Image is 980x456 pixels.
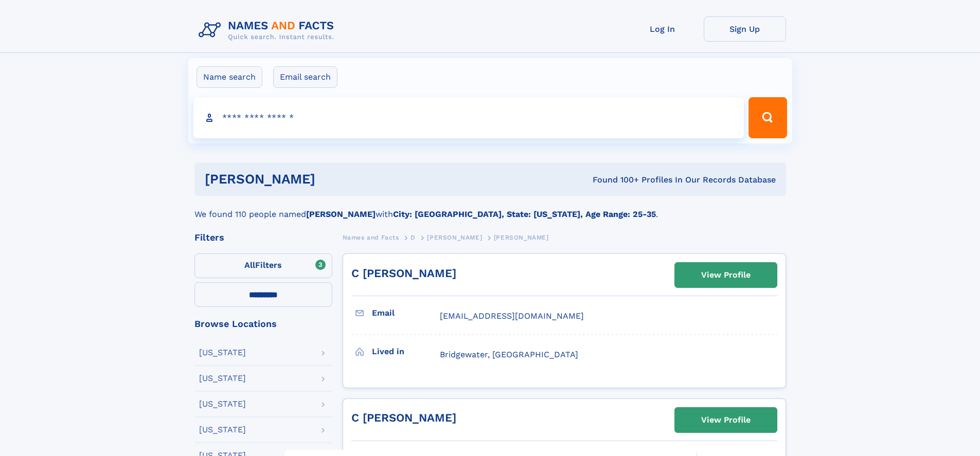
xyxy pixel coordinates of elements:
[372,304,440,322] h3: Email
[440,350,578,359] span: Bridgewater, [GEOGRAPHIC_DATA]
[343,231,399,244] a: Names and Facts
[273,66,337,88] label: Email search
[411,234,416,241] span: D
[701,263,751,287] div: View Profile
[454,174,776,186] div: Found 100+ Profiles In Our Records Database
[675,263,777,287] a: View Profile
[244,260,255,270] span: All
[205,173,454,186] h1: [PERSON_NAME]
[411,231,416,244] a: D
[193,97,744,138] input: search input
[440,311,584,321] span: [EMAIL_ADDRESS][DOMAIN_NAME]
[427,234,482,241] span: [PERSON_NAME]
[199,400,246,408] div: [US_STATE]
[393,209,656,219] b: City: [GEOGRAPHIC_DATA], State: [US_STATE], Age Range: 25-35
[351,267,456,280] a: C [PERSON_NAME]
[306,209,376,219] b: [PERSON_NAME]
[199,374,246,382] div: [US_STATE]
[749,97,787,138] button: Search Button
[351,411,456,424] a: C [PERSON_NAME]
[197,66,262,88] label: Name search
[199,426,246,434] div: [US_STATE]
[194,253,332,278] label: Filters
[701,408,751,432] div: View Profile
[194,16,343,44] img: Logo Names and Facts
[427,231,482,244] a: [PERSON_NAME]
[494,234,549,241] span: [PERSON_NAME]
[372,343,440,360] h3: Lived in
[621,16,704,42] a: Log In
[675,408,777,432] a: View Profile
[194,233,332,242] div: Filters
[704,16,786,42] a: Sign Up
[194,319,332,329] div: Browse Locations
[199,349,246,357] div: [US_STATE]
[194,196,786,221] div: We found 110 people named with .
